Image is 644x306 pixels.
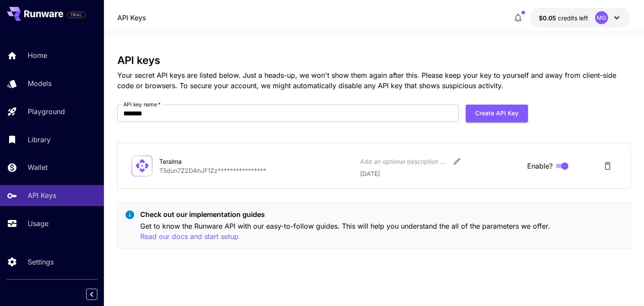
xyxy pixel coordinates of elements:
[28,78,52,89] p: Models
[595,11,608,24] div: MG
[28,162,48,172] p: Wallet
[140,231,238,242] button: Read our docs and start setup
[360,157,447,166] div: Add an optional description or comment
[117,70,631,91] p: Your secret API keys are listed below. Just a heads-up, we won't show them again after this. Plea...
[67,10,86,20] span: Add your payment card to enable full platform functionality.
[449,153,465,169] button: Edit
[530,8,631,28] button: $0.05MG
[527,161,553,171] span: Enable?
[539,13,588,22] div: $0.05
[67,12,85,18] span: TRIAL
[123,101,161,108] label: API key name
[466,105,528,122] button: Create API Key
[117,13,146,23] nav: breadcrumb
[86,289,97,300] button: Collapse sidebar
[117,54,631,67] h3: API keys
[117,13,146,23] a: API Keys
[599,157,616,175] button: Delete API Key
[93,287,104,302] div: Collapse sidebar
[28,106,65,117] p: Playground
[140,209,623,220] p: Check out our implementation guides
[539,14,558,22] span: $0.05
[558,14,588,22] span: credits left
[140,221,623,242] p: Get to know the Runware API with our easy-to-follow guides. This will help you understand the all...
[28,257,54,267] p: Settings
[28,218,48,229] p: Usage
[360,169,520,178] p: [DATE]
[28,134,51,145] p: Library
[159,157,246,166] div: Teralma
[28,50,47,61] p: Home
[28,190,56,201] p: API Keys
